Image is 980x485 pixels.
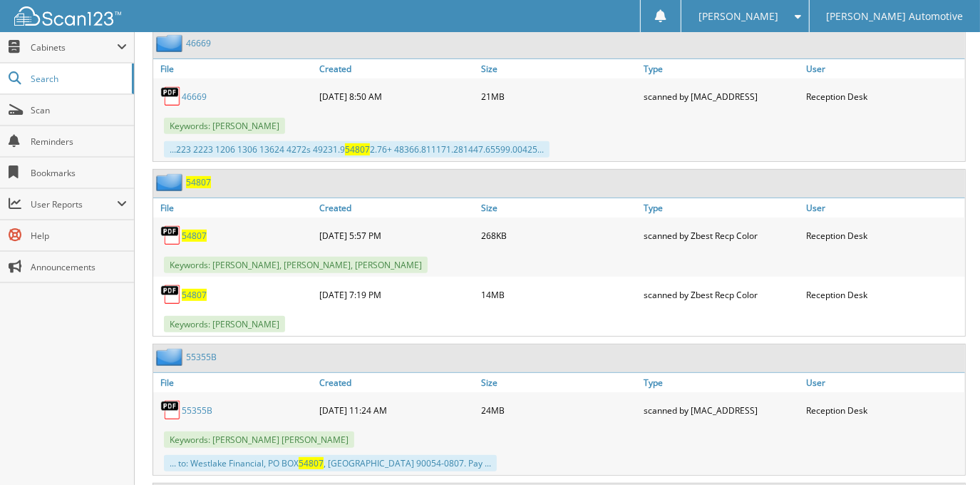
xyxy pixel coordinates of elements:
[316,373,478,392] a: Created
[164,118,285,134] span: Keywords: [PERSON_NAME]
[186,37,211,49] a: 46669
[478,396,641,424] div: 24MB
[164,316,285,332] span: Keywords: [PERSON_NAME]
[803,221,965,250] div: Reception Desk
[803,280,965,309] div: Reception Desk
[31,73,125,85] span: Search
[164,432,354,448] span: Keywords: [PERSON_NAME] [PERSON_NAME]
[803,373,965,392] a: User
[345,143,370,155] span: 54807
[153,198,316,218] a: File
[640,280,803,309] div: scanned by Zbest Recp Color
[182,289,207,301] a: 54807
[156,348,186,366] img: folder2.png
[31,41,117,53] span: Cabinets
[153,373,316,392] a: File
[316,82,478,111] div: [DATE] 8:50 AM
[31,198,117,210] span: User Reports
[803,198,965,218] a: User
[31,167,127,179] span: Bookmarks
[31,136,127,148] span: Reminders
[182,91,207,103] a: 46669
[478,280,641,309] div: 14MB
[31,261,127,273] span: Announcements
[31,104,127,116] span: Scan
[803,82,965,111] div: Reception Desk
[478,221,641,250] div: 268KB
[640,59,803,78] a: Type
[640,82,803,111] div: scanned by [MAC_ADDRESS]
[14,6,121,26] img: scan123-logo-white.svg
[316,59,478,78] a: Created
[316,396,478,424] div: [DATE] 11:24 AM
[186,176,211,188] a: 54807
[164,257,428,273] span: Keywords: [PERSON_NAME], [PERSON_NAME], [PERSON_NAME]
[478,82,641,111] div: 21MB
[160,284,182,305] img: PDF.png
[803,396,965,424] div: Reception Desk
[186,351,217,363] a: 55355B
[698,12,778,21] span: [PERSON_NAME]
[160,399,182,421] img: PDF.png
[826,12,963,21] span: [PERSON_NAME] Automotive
[803,59,965,78] a: User
[160,86,182,107] img: PDF.png
[156,173,186,191] img: folder2.png
[156,34,186,52] img: folder2.png
[640,221,803,250] div: scanned by Zbest Recp Color
[153,59,316,78] a: File
[640,198,803,218] a: Type
[640,396,803,424] div: scanned by [MAC_ADDRESS]
[640,373,803,392] a: Type
[316,198,478,218] a: Created
[182,404,212,417] a: 55355B
[478,198,641,218] a: Size
[164,141,550,158] div: ...223 2223 1206 1306 13624 4272s 49231.9 2.76+ 48366.811171.281447.65599.00425...
[182,230,207,242] a: 54807
[478,59,641,78] a: Size
[164,455,497,471] div: ... to: Westlake Financial, PO BOX , [GEOGRAPHIC_DATA] 90054-0807. Pay ...
[909,417,980,485] iframe: Chat Widget
[316,221,478,250] div: [DATE] 5:57 PM
[299,457,324,469] span: 54807
[160,225,182,246] img: PDF.png
[478,373,641,392] a: Size
[31,230,127,242] span: Help
[316,280,478,309] div: [DATE] 7:19 PM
